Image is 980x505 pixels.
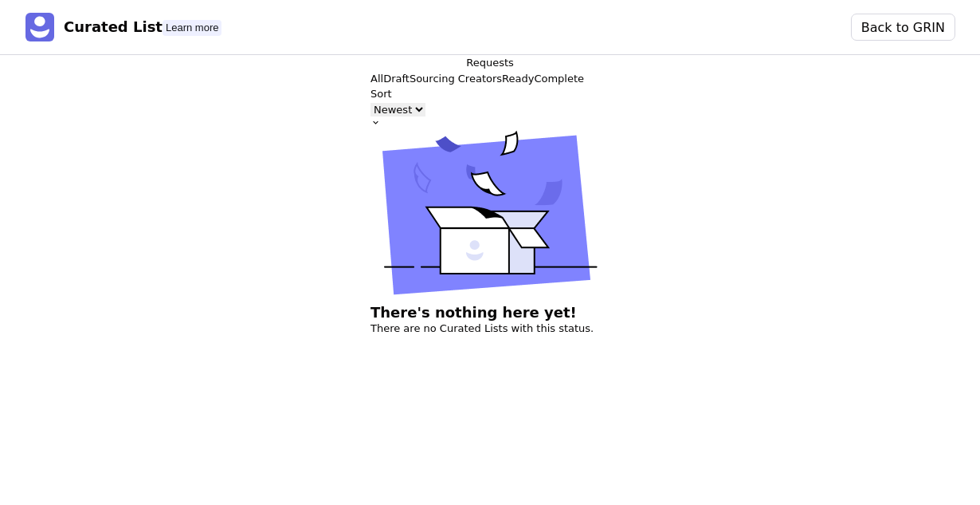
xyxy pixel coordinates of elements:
button: Back to GRIN [852,14,955,40]
p: Complete [534,71,584,87]
p: All [370,71,383,87]
p: Ready [502,71,534,87]
p: Sourcing Creators [410,71,502,87]
p: Draft [383,71,410,87]
h3: Curated Lists [64,18,171,36]
div: Tooltip anchor [163,20,221,36]
img: Empty box [370,128,610,299]
h3: There's nothing here yet! [370,304,610,322]
p: There are no Curated Lists with this status. [370,321,610,337]
label: Sort [370,88,392,100]
h3: Requests [466,55,514,71]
